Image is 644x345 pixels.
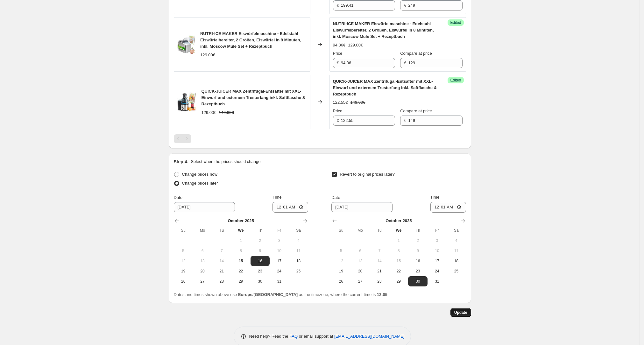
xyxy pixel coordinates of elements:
[370,225,389,236] th: Tuesday
[270,266,289,276] button: Friday October 24 2025
[389,266,408,276] button: Wednesday October 22 2025
[353,269,367,274] span: 20
[251,246,270,256] button: Thursday October 9 2025
[253,228,267,233] span: Th
[331,195,340,200] span: Date
[272,195,281,200] span: Time
[174,134,191,143] nav: Pagination
[231,266,250,276] button: Wednesday October 22 2025
[231,276,250,286] button: Wednesday October 29 2025
[389,276,408,286] button: Wednesday October 29 2025
[411,228,425,233] span: Th
[351,266,370,276] button: Monday October 20 2025
[334,279,348,284] span: 26
[231,256,250,266] button: Today Wednesday October 15 2025
[231,225,250,236] th: Wednesday
[408,256,427,266] button: Thursday October 16 2025
[200,31,301,49] span: NUTRI-ICE MAKER Eiswürfelmaschine - Edelstahl Eiswürfelbereiter, 2 Größen, Eiswürfel in 8 Minuten...
[449,248,463,253] span: 11
[370,246,389,256] button: Tuesday October 7 2025
[450,20,461,25] span: Edited
[411,248,425,253] span: 9
[428,276,447,286] button: Friday October 31 2025
[193,266,212,276] button: Monday October 20 2025
[291,238,305,243] span: 4
[372,228,386,233] span: Tu
[447,256,466,266] button: Saturday October 18 2025
[176,279,190,284] span: 26
[231,236,250,246] button: Wednesday October 1 2025
[400,51,432,56] span: Compare at price
[348,42,363,48] strike: 129.00€
[212,225,231,236] th: Tuesday
[174,266,193,276] button: Sunday October 19 2025
[174,225,193,236] th: Sunday
[289,225,308,236] th: Saturday
[337,118,339,123] span: €
[430,238,444,243] span: 3
[195,269,209,274] span: 20
[270,256,289,266] button: Friday October 17 2025
[408,246,427,256] button: Thursday October 9 2025
[176,248,190,253] span: 5
[333,21,434,39] span: NUTRI-ICE MAKER Eiswürfelmaschine - Edelstahl Eiswürfelbereiter, 2 Größen, Eiswürfel in 8 Minuten...
[202,109,216,116] div: 129.00€
[372,248,386,253] span: 7
[195,228,209,233] span: Mo
[174,246,193,256] button: Sunday October 5 2025
[289,256,308,266] button: Saturday October 18 2025
[450,78,461,83] span: Edited
[430,258,444,264] span: 17
[340,172,395,177] span: Revert to original prices later?
[337,3,339,8] span: €
[408,225,427,236] th: Thursday
[331,202,393,212] input: 10/15/2025
[215,248,229,253] span: 7
[334,269,348,274] span: 19
[177,92,196,111] img: nutrilovers-wissenwasdrinist-zentrifugalentsafter-quick-juicer-max-zentrifugal-entsafter-mit-exte...
[353,258,367,264] span: 13
[298,334,334,339] span: or email support at
[372,269,386,274] span: 21
[333,99,348,106] div: 122.55€
[331,256,350,266] button: Sunday October 12 2025
[334,334,404,339] a: [EMAIL_ADDRESS][DOMAIN_NAME]
[428,236,447,246] button: Friday October 3 2025
[447,225,466,236] th: Saturday
[449,238,463,243] span: 4
[430,279,444,284] span: 31
[253,279,267,284] span: 30
[411,258,425,264] span: 16
[404,118,406,123] span: €
[193,246,212,256] button: Monday October 6 2025
[212,246,231,256] button: Tuesday October 7 2025
[234,269,248,274] span: 22
[234,248,248,253] span: 8
[351,256,370,266] button: Monday October 13 2025
[333,79,437,96] span: QUICK-JUICER MAX Zentrifugal-Entsafter mit XXL-Einwurf und externem Tresterfang inkl. Saftflasche...
[174,158,188,165] h2: Step 4.
[291,248,305,253] span: 11
[215,269,229,274] span: 21
[238,292,298,297] b: Europe/[GEOGRAPHIC_DATA]
[389,246,408,256] button: Wednesday October 8 2025
[334,228,348,233] span: Su
[447,266,466,276] button: Saturday October 25 2025
[370,276,389,286] button: Tuesday October 28 2025
[272,248,286,253] span: 10
[291,228,305,233] span: Sa
[249,334,290,339] span: Need help? Read the
[447,236,466,246] button: Saturday October 4 2025
[270,246,289,256] button: Friday October 10 2025
[370,256,389,266] button: Tuesday October 14 2025
[174,276,193,286] button: Sunday October 26 2025
[430,269,444,274] span: 24
[333,51,343,56] span: Price
[215,228,229,233] span: Tu
[176,269,190,274] span: 19
[411,279,425,284] span: 30
[351,246,370,256] button: Monday October 6 2025
[215,258,229,264] span: 14
[411,269,425,274] span: 23
[351,225,370,236] th: Monday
